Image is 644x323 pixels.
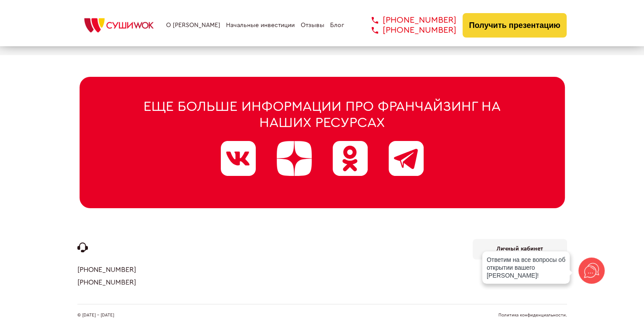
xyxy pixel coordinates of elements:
a: Начальные инвестиции [226,22,295,29]
a: О [PERSON_NAME] [166,22,220,29]
a: [PHONE_NUMBER] [77,266,136,274]
button: Получить презентацию [463,13,567,38]
b: Личный кабинет [497,246,543,251]
a: Отзывы [301,22,324,29]
a: [PHONE_NUMBER] [77,278,136,286]
a: Политика конфиденциальности. [498,313,567,317]
a: Блог [330,22,344,29]
div: Еще больше информации про франчайзинг на наших ресурсах [121,99,523,131]
a: [PHONE_NUMBER] [359,15,456,25]
a: Личный кабинет [473,239,567,259]
a: [PHONE_NUMBER] [359,25,456,35]
span: © [DATE] - [DATE] [77,313,114,318]
div: Ответим на все вопросы об открытии вашего [PERSON_NAME]! [482,251,570,284]
img: СУШИWOK [77,16,160,35]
